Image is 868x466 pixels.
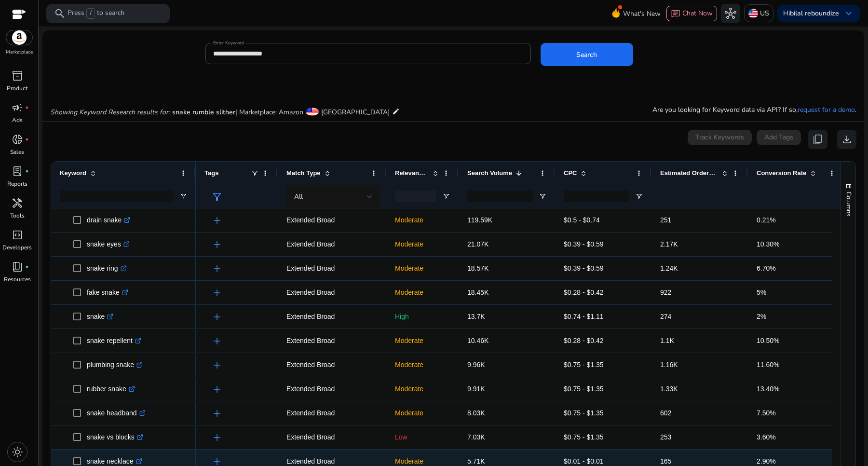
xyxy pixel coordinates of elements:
span: 602 [660,409,671,417]
span: add [211,215,223,226]
span: Relevance Score [395,169,429,177]
span: add [211,311,223,323]
p: Extended Broad [286,331,378,351]
p: Low [395,427,450,447]
p: Extended Broad [286,259,378,278]
span: $0.75 - $1.35 [564,385,604,393]
p: US [760,5,769,22]
button: download [837,130,856,149]
span: 1.24K [660,264,678,272]
span: chat [671,9,680,19]
span: 253 [660,433,671,441]
span: 13.7K [467,313,485,320]
button: Search [541,43,633,66]
p: Extended Broad [286,234,378,254]
span: 21.07K [467,240,488,248]
span: filter_alt [211,191,223,203]
span: download [841,134,853,145]
span: Tags [204,169,218,177]
span: 1.16K [660,361,678,369]
span: 2% [757,313,766,320]
span: 2.17K [660,240,678,248]
span: add [211,335,223,347]
span: [GEOGRAPHIC_DATA] [321,108,390,117]
span: add [211,263,223,274]
span: 5.71K [467,457,485,465]
span: 18.57K [467,264,488,272]
p: snake eyes [87,234,130,254]
span: 11.60% [757,361,779,369]
span: fiber_manual_record [25,137,29,141]
button: hub [721,4,740,23]
p: Hi [783,10,839,17]
p: Ads [12,116,23,124]
button: chatChat Now [666,6,717,21]
span: code_blocks [12,229,23,241]
p: Extended Broad [286,355,378,375]
span: add [211,384,223,395]
span: fiber_manual_record [25,106,29,110]
input: Keyword Filter Input [60,191,174,202]
span: $0.28 - $0.42 [564,288,604,296]
p: Extended Broad [286,283,378,302]
p: snake ring [87,259,127,278]
p: Moderate [395,210,450,230]
span: add [211,239,223,250]
span: $0.74 - $1.11 [564,313,604,320]
i: Showing Keyword Research results for: [50,108,170,117]
span: 13.40% [757,385,779,393]
span: 7.50% [757,409,776,417]
p: Sales [10,148,24,156]
span: / [86,8,95,19]
span: 8.03K [467,409,485,417]
p: snake vs blocks [87,427,143,447]
img: us.svg [748,9,758,18]
p: Extended Broad [286,379,378,399]
span: $0.75 - $1.35 [564,433,604,441]
p: snake repellent [87,331,141,351]
span: 10.46K [467,337,488,344]
p: Extended Broad [286,427,378,447]
span: 9.91K [467,385,485,393]
p: rubber snake [87,379,135,399]
p: Developers [2,243,32,252]
span: $0.01 - $0.01 [564,457,604,465]
span: add [211,359,223,371]
span: Match Type [286,169,321,177]
span: 7.03K [467,433,485,441]
span: 10.50% [757,337,779,344]
span: search [54,8,66,19]
mat-label: Enter Keyword [213,40,244,46]
span: hub [725,8,736,19]
span: donut_small [12,134,23,145]
span: $0.5 - $0.74 [564,216,600,224]
span: add [211,408,223,419]
span: keyboard_arrow_down [843,8,854,19]
span: What's New [623,5,661,22]
p: Extended Broad [286,403,378,423]
p: Extended Broad [286,307,378,327]
span: add [211,287,223,299]
span: 274 [660,313,671,320]
p: Moderate [395,331,450,351]
span: Search [576,50,597,60]
span: 9.96K [467,361,485,369]
p: Are you looking for Keyword data via API? If so, . [652,105,856,115]
span: $0.75 - $1.35 [564,409,604,417]
span: $0.28 - $0.42 [564,337,604,344]
span: add [211,432,223,443]
p: Extended Broad [286,210,378,230]
span: 5% [757,288,766,296]
p: Moderate [395,355,450,375]
span: snake rumble slither [172,108,235,117]
span: 165 [660,457,671,465]
span: 922 [660,288,671,296]
span: Estimated Orders/Month [660,169,718,177]
span: 251 [660,216,671,224]
p: Product [7,84,27,93]
p: Moderate [395,234,450,254]
a: request for a demo [798,105,855,114]
span: $0.75 - $1.35 [564,361,604,369]
p: drain snake [87,210,130,230]
input: Search Volume Filter Input [467,191,533,202]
